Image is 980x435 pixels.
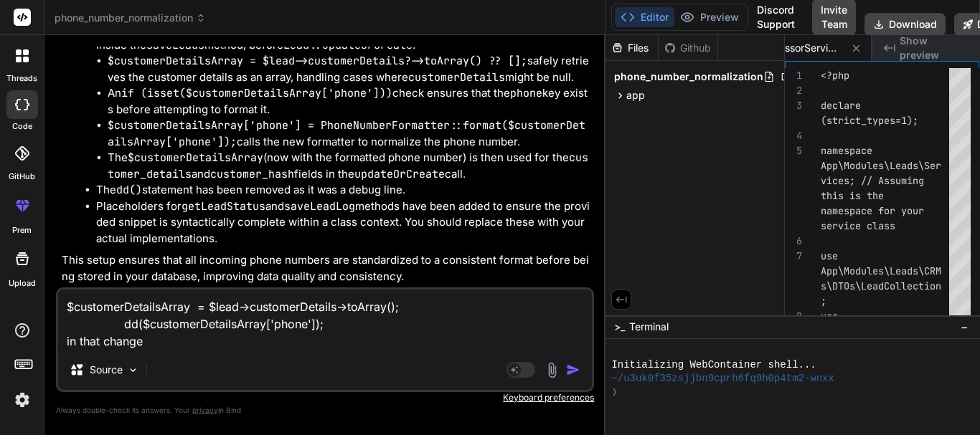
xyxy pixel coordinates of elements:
[821,249,838,262] span: use
[96,199,591,247] li: Placeholders for and methods have been added to ensure the provided snippet is syntactically comp...
[127,364,139,376] img: Pick Models
[12,120,32,133] label: code
[108,53,591,85] li: safely retrieves the customer details as an array, handling cases where might be null.
[821,99,861,112] span: declare
[566,363,580,377] img: icon
[210,167,294,181] code: customer_hash
[961,320,969,334] span: −
[96,37,591,183] li: Inside the method, before :
[900,34,969,62] span: Show preview
[108,85,591,118] li: An check ensures that the key exists before attempting to format it.
[116,183,142,197] code: dd()
[785,128,802,143] div: 4
[510,86,542,100] code: phone
[611,372,834,386] span: ~/u3uk0f35zsjjbn9cprh6fq9h0p4tm2-wnxx
[629,320,669,334] span: Terminal
[192,406,218,414] span: privacy
[785,249,802,264] div: 7
[108,118,585,149] code: $customerDetailsArray['phone'] = PhoneNumberFormatter::format($customerDetailsArray['phone']);
[108,150,591,182] li: The (now with the formatted phone number) is then used for the and fields in the call.
[785,98,802,113] div: 3
[108,150,588,181] code: customer_details
[821,114,918,127] span: (strict_types=1);
[108,54,527,68] code: $customerDetailsArray = $lead->customerDetails?->toArray() ?? [];
[283,38,413,52] code: Lead::updateOrCreate
[146,38,204,52] code: saveLeads
[864,13,946,36] button: Download
[12,224,32,236] label: prem
[821,219,895,232] span: service class
[9,171,35,183] label: GitHub
[96,182,591,199] li: The statement has been removed as it was a debug line.
[821,279,941,292] span: s\DTOs\LeadCollection
[785,83,802,98] div: 2
[821,264,941,277] span: App\Modules\Leads\CRM
[611,358,816,372] span: Initializing WebContainer shell...
[56,392,594,403] p: Keyboard preferences
[821,144,872,157] span: namespace
[821,204,924,217] span: namespace for your
[55,11,206,25] span: phone_number_normalization
[9,277,36,290] label: Upload
[58,290,592,350] textarea: $customerDetailsArray = $lead->customerDetails->toArray(); dd($customerDetailsArray['phone']); in...
[821,159,941,172] span: App\Modules\Leads\Ser
[734,41,842,55] span: LeadProcessorService.php
[121,86,392,100] code: if (isset($customerDetailsArray['phone']))
[606,41,658,55] div: Files
[785,143,802,158] div: 5
[614,70,763,84] span: phone_number_normalization
[56,403,594,417] p: Always double-check its answers. Your in Bind
[614,320,625,334] span: >_
[821,310,838,322] span: use
[128,150,263,165] code: $customerDetailsArray
[674,7,745,27] button: Preview
[821,174,924,187] span: vices; // Assuming
[821,189,884,202] span: this is the
[785,234,802,249] div: 6
[821,69,849,82] span: <?php
[958,315,971,338] button: −
[659,41,717,55] div: Github
[821,295,826,307] span: ;
[785,68,802,83] div: 1
[785,309,802,324] div: 8
[615,7,674,27] button: Editor
[6,72,37,85] label: threads
[62,252,591,285] p: This setup ensures that all incoming phone numbers are standardized to a consistent format before...
[408,70,505,85] code: customerDetails
[544,362,560,378] img: attachment
[611,386,618,399] span: ❯
[354,167,445,181] code: updateOrCreate
[626,88,645,102] span: app
[90,363,123,377] p: Source
[284,199,355,214] code: saveLeadLog
[182,199,265,214] code: getLeadStatus
[10,388,34,412] img: settings
[108,118,591,150] li: calls the new formatter to normalize the phone number.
